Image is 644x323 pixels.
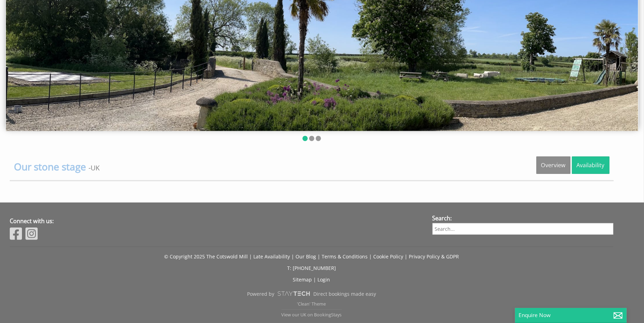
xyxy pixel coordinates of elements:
[10,217,420,225] h3: Connect with us:
[519,311,623,319] p: Enquire Now
[164,253,248,260] a: © Copyright 2025 The Cotswold Mill
[373,253,403,260] a: Cookie Policy
[293,276,312,283] a: Sitemap
[572,156,609,174] a: Availability
[432,214,614,222] h3: Search:
[322,253,368,260] a: Terms & Conditions
[296,253,316,260] a: Our Blog
[314,276,316,283] span: |
[89,163,100,172] span: -
[536,156,570,174] a: Overview
[14,160,86,173] span: Our stone stage
[317,253,320,260] span: |
[287,265,336,271] a: T: [PHONE_NUMBER]
[10,288,613,300] a: Powered byDirect bookings made easy
[249,253,252,260] span: |
[318,276,330,283] a: Login
[432,223,614,235] input: Search...
[369,253,372,260] span: |
[25,227,38,241] img: Instagram
[405,253,407,260] span: |
[277,289,310,298] img: scrumpy.png
[409,253,459,260] a: Privacy Policy & GDPR
[14,160,89,173] a: Our stone stage
[282,309,342,318] a: View our UK on BookingStays
[291,253,294,260] span: |
[10,227,22,241] img: Facebook
[91,163,100,172] a: UK
[10,301,613,307] p: 'Clean' Theme
[253,253,290,260] a: Late Availability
